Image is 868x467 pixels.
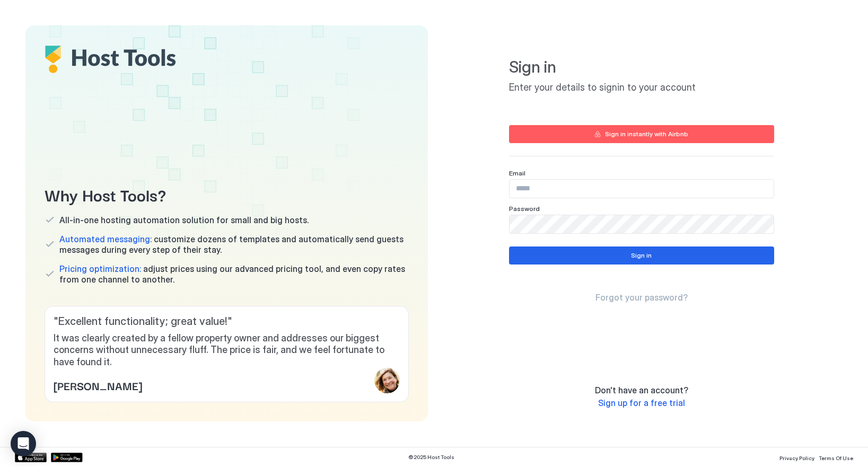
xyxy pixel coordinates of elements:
a: Privacy Policy [779,452,814,463]
span: Automated messaging: [59,234,152,244]
span: Don't have an account? [595,385,688,395]
span: Forgot your password? [595,292,688,303]
a: Terms Of Use [819,452,853,463]
span: customize dozens of templates and automatically send guests messages during every step of their s... [59,234,409,255]
div: Sign in instantly with Airbnb [605,129,688,139]
span: © 2025 Host Tools [408,454,454,461]
span: It was clearly created by a fellow property owner and addresses our biggest concerns without unne... [54,332,400,368]
div: profile [374,368,400,393]
span: All-in-one hosting automation solution for small and big hosts. [59,215,309,225]
span: Sign in [509,57,774,77]
span: Password [509,205,540,213]
button: Sign in instantly with Airbnb [509,125,774,143]
span: Email [509,169,525,177]
span: Enter your details to signin to your account [509,82,774,94]
a: Sign up for a free trial [598,398,685,409]
span: adjust prices using our advanced pricing tool, and even copy rates from one channel to another. [59,263,409,285]
span: Privacy Policy [779,455,814,461]
span: Why Host Tools? [45,182,409,206]
input: Input Field [510,180,774,198]
a: Forgot your password? [595,292,688,303]
input: Input Field [510,215,774,233]
span: Terms Of Use [819,455,853,461]
button: Sign in [509,246,774,265]
span: Sign up for a free trial [598,398,685,408]
div: Sign in [631,251,652,260]
span: [PERSON_NAME] [54,377,142,393]
a: App Store [15,453,47,462]
a: Google Play Store [51,453,83,462]
span: " Excellent functionality; great value! " [54,315,400,328]
span: Pricing optimization: [59,263,141,274]
div: Open Intercom Messenger [11,431,36,456]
